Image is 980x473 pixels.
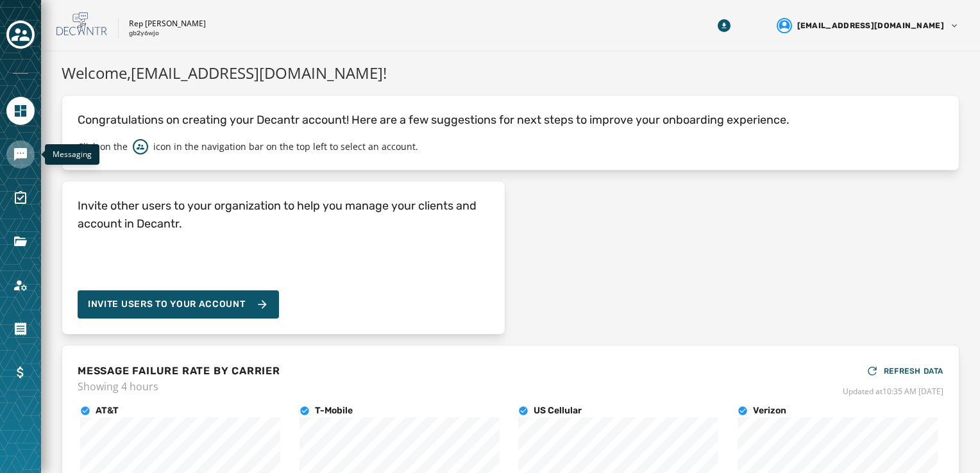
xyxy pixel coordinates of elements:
h4: AT&T [96,404,119,417]
h4: MESSAGE FAILURE RATE BY CARRIER [78,363,280,379]
button: User settings [772,13,965,38]
div: Messaging [45,144,99,165]
a: Navigate to Home [6,97,35,125]
h4: Verizon [753,404,786,417]
p: Rep [PERSON_NAME] [129,19,206,29]
a: Navigate to Surveys [6,184,35,212]
h4: US Cellular [534,404,582,417]
span: REFRESH DATA [884,366,943,376]
a: Navigate to Orders [6,315,35,343]
a: Navigate to Messaging [6,140,35,169]
span: [EMAIL_ADDRESS][DOMAIN_NAME] [797,21,944,31]
span: Invite Users to your account [88,298,246,311]
a: Navigate to Billing [6,358,35,386]
span: Updated at 10:35 AM [DATE] [843,386,943,397]
h4: Invite other users to your organization to help you manage your clients and account in Decantr. [78,197,489,233]
a: Navigate to Files [6,228,35,256]
p: Click on the [78,140,128,153]
p: icon in the navigation bar on the top left to select an account. [153,140,418,153]
p: gb2y6wjo [129,29,159,38]
a: Navigate to Account [6,271,35,299]
span: Showing 4 hours [78,379,280,394]
button: Toggle account select drawer [6,21,35,49]
button: Download Menu [713,14,736,37]
h1: Welcome, [EMAIL_ADDRESS][DOMAIN_NAME] ! [62,62,959,85]
h4: T-Mobile [315,404,353,417]
button: Invite Users to your account [78,290,279,319]
button: REFRESH DATA [866,361,943,381]
p: Congratulations on creating your Decantr account! Here are a few suggestions for next steps to im... [78,111,943,129]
